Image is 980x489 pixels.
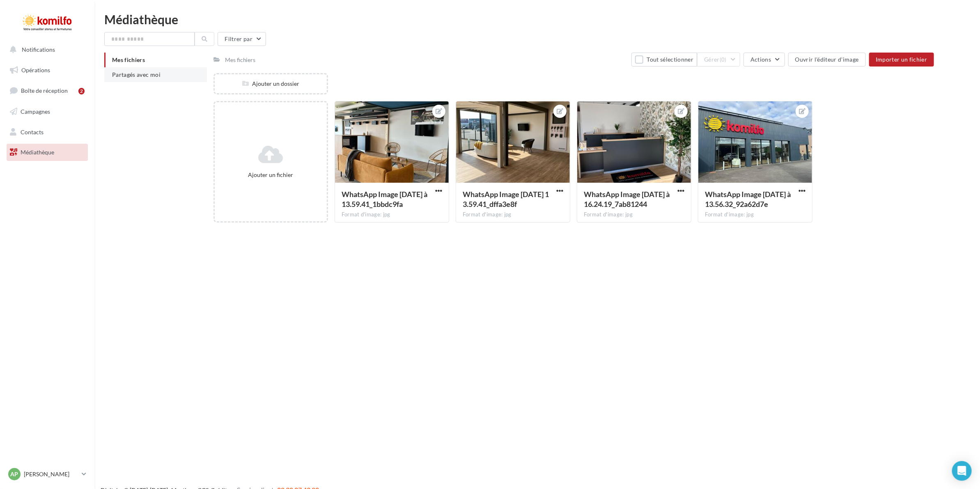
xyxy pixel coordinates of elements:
[744,53,785,67] button: Actions
[5,144,90,161] a: Médiathèque
[22,46,55,53] span: Notifications
[5,41,86,58] button: Notifications
[24,470,78,478] p: [PERSON_NAME]
[5,103,90,120] a: Campagnes
[218,32,266,46] button: Filtrer par
[112,56,145,63] span: Mes fichiers
[952,461,972,481] div: Open Intercom Messenger
[463,211,563,218] div: Format d'image: jpg
[705,211,806,218] div: Format d'image: jpg
[342,211,442,218] div: Format d'image: jpg
[463,190,549,209] span: WhatsApp Image 2025-03-04 à 13.59.41_dffa3e8f
[112,71,161,78] span: Partagés avec moi
[5,62,90,79] a: Opérations
[788,53,866,67] button: Ouvrir l'éditeur d'image
[11,470,18,478] span: AP
[750,56,771,63] span: Actions
[705,190,791,209] span: WhatsApp Image 2025-03-04 à 13.56.32_92a62d7e
[218,171,324,179] div: Ajouter un fichier
[720,56,727,63] span: (0)
[225,56,256,64] div: Mes fichiers
[584,211,684,218] div: Format d'image: jpg
[5,82,90,99] a: Boîte de réception2
[7,466,88,482] a: AP [PERSON_NAME]
[21,108,50,115] span: Campagnes
[5,124,90,141] a: Contacts
[78,88,85,94] div: 2
[21,128,44,135] span: Contacts
[21,149,54,156] span: Médiathèque
[215,80,327,88] div: Ajouter un dossier
[21,67,50,73] span: Opérations
[342,190,427,209] span: WhatsApp Image 2025-03-04 à 13.59.41_1bbdc9fa
[876,56,927,63] span: Importer un fichier
[697,53,740,67] button: Gérer(0)
[584,190,670,209] span: WhatsApp Image 2025-03-19 à 16.24.19_7ab81244
[631,53,697,67] button: Tout sélectionner
[869,53,934,67] button: Importer un fichier
[21,87,68,94] span: Boîte de réception
[104,13,970,25] div: Médiathèque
